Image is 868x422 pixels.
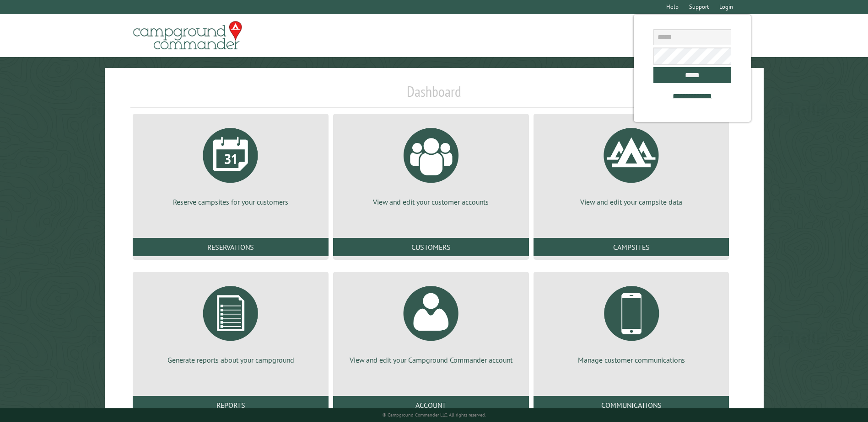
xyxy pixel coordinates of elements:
[344,279,518,365] a: View and edit your Campground Commander account
[534,238,729,256] a: Campsites
[133,396,329,414] a: Reports
[383,412,486,418] small: © Campground Commander LLC. All rights reserved.
[545,355,718,365] p: Manage customer communications
[130,83,737,108] h1: Dashboard
[545,197,718,207] p: View and edit your campsite data
[545,279,718,365] a: Manage customer communications
[144,279,318,365] a: Generate reports about your campground
[333,396,529,414] a: Account
[344,121,518,207] a: View and edit your customer accounts
[344,197,518,207] p: View and edit your customer accounts
[545,121,718,207] a: View and edit your campsite data
[344,355,518,365] p: View and edit your Campground Commander account
[534,396,729,414] a: Communications
[144,355,318,365] p: Generate reports about your campground
[133,238,329,256] a: Reservations
[130,18,245,53] img: Campground Commander
[144,197,318,207] p: Reserve campsites for your customers
[144,121,318,207] a: Reserve campsites for your customers
[333,238,529,256] a: Customers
